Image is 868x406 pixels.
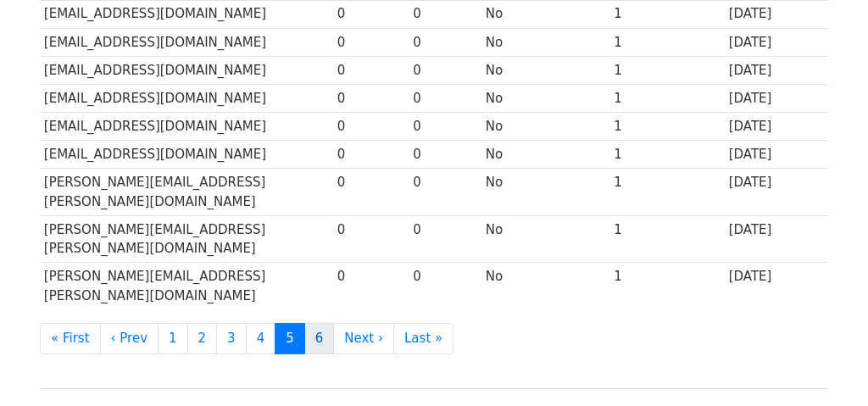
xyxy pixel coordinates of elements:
[333,141,409,169] td: 0
[333,323,394,354] a: Next ›
[333,28,409,56] td: 0
[333,169,409,216] td: 0
[187,323,218,354] a: 2
[725,215,828,263] td: [DATE]
[409,28,481,56] td: 0
[409,215,481,263] td: 0
[409,263,481,309] td: 0
[481,169,609,216] td: No
[40,113,333,141] td: [EMAIL_ADDRESS][DOMAIN_NAME]
[783,325,868,406] iframe: Chat Widget
[40,28,333,56] td: [EMAIL_ADDRESS][DOMAIN_NAME]
[333,84,409,112] td: 0
[304,323,335,354] a: 6
[725,169,828,216] td: [DATE]
[481,84,609,112] td: No
[333,113,409,141] td: 0
[609,28,725,56] td: 1
[158,323,188,354] a: 1
[409,84,481,112] td: 0
[40,141,333,169] td: [EMAIL_ADDRESS][DOMAIN_NAME]
[609,263,725,309] td: 1
[40,215,333,263] td: [PERSON_NAME][EMAIL_ADDRESS][PERSON_NAME][DOMAIN_NAME]
[40,56,333,84] td: [EMAIL_ADDRESS][DOMAIN_NAME]
[609,84,725,112] td: 1
[725,113,828,141] td: [DATE]
[40,84,333,112] td: [EMAIL_ADDRESS][DOMAIN_NAME]
[725,28,828,56] td: [DATE]
[481,215,609,263] td: No
[725,56,828,84] td: [DATE]
[481,263,609,309] td: No
[40,263,333,309] td: [PERSON_NAME][EMAIL_ADDRESS][PERSON_NAME][DOMAIN_NAME]
[609,141,725,169] td: 1
[246,323,276,354] a: 4
[40,323,101,354] a: « First
[409,169,481,216] td: 0
[40,169,333,216] td: [PERSON_NAME][EMAIL_ADDRESS][PERSON_NAME][DOMAIN_NAME]
[481,113,609,141] td: No
[725,141,828,169] td: [DATE]
[333,215,409,263] td: 0
[725,84,828,112] td: [DATE]
[409,113,481,141] td: 0
[725,263,828,309] td: [DATE]
[100,323,159,354] a: ‹ Prev
[275,323,305,354] a: 5
[481,28,609,56] td: No
[333,56,409,84] td: 0
[481,141,609,169] td: No
[609,113,725,141] td: 1
[216,323,247,354] a: 3
[609,56,725,84] td: 1
[481,56,609,84] td: No
[409,141,481,169] td: 0
[609,169,725,216] td: 1
[393,323,453,354] a: Last »
[333,263,409,309] td: 0
[409,56,481,84] td: 0
[609,215,725,263] td: 1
